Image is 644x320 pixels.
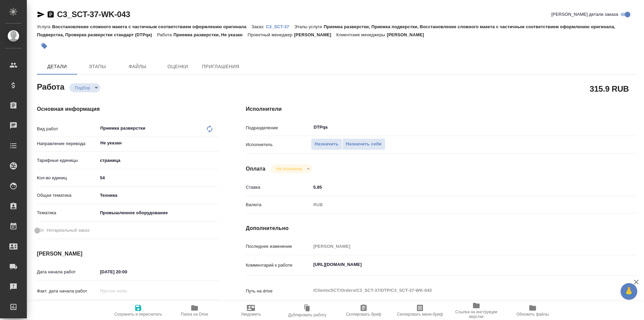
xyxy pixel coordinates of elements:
span: Уведомить [241,312,261,317]
button: 🙏 [621,283,637,300]
button: Подбор [73,85,92,91]
p: Последнее изменение [246,243,311,250]
textarea: [URL][DOMAIN_NAME] [311,259,604,270]
p: Услуга [37,24,52,29]
p: Подразделение [246,125,311,131]
span: Приглашения [202,62,239,71]
span: Назначить [315,140,338,148]
div: Подбор [271,164,312,173]
button: Уведомить [223,301,279,320]
p: Факт. дата начала работ [37,288,98,294]
button: Не оплачена [274,166,304,172]
button: Обновить файлы [504,301,561,320]
input: ✎ Введи что-нибудь [98,267,156,277]
h2: 315.9 RUB [590,83,629,94]
span: Скопировать мини-бриф [397,312,443,317]
h4: [PERSON_NAME] [37,250,219,258]
button: Добавить тэг [37,39,52,53]
input: ✎ Введи что-нибудь [311,182,604,192]
button: Назначить [311,138,342,150]
p: Дата начала работ [37,269,98,275]
p: Приемка разверстки, Не указан [173,32,248,37]
span: Этапы [81,62,113,71]
div: Промышленное оборудование [98,207,219,219]
span: Скопировать бриф [346,312,381,317]
p: Этапы услуги [294,24,324,29]
button: Скопировать мини-бриф [392,301,448,320]
textarea: /Clients/SCT/Orders/C3_SCT-37/DTP/C3_SCT-37-WK-043 [311,285,604,296]
h4: Исполнители [246,105,637,113]
h4: Дополнительно [246,224,637,232]
span: Ссылка на инструкции верстки [452,310,500,319]
span: Дублировать работу [288,313,326,317]
a: C3_SCT-37 [266,24,294,29]
h4: Оплата [246,165,266,173]
button: Назначить себя [342,138,385,150]
span: Файлы [121,62,154,71]
span: Обновить файлы [517,312,549,317]
p: Клиентские менеджеры [336,32,387,37]
p: [PERSON_NAME] [294,32,336,37]
span: [PERSON_NAME] детали заказа [551,11,618,18]
div: Подбор [69,83,100,92]
span: 🙏 [623,284,635,299]
div: Техника [98,190,219,201]
input: Пустое поле [98,286,156,296]
span: Папка на Drive [181,312,208,317]
p: Восстановление сложного макета с частичным соответствием оформлению оригинала [52,24,251,29]
p: Кол-во единиц [37,175,98,181]
button: Папка на Drive [166,301,223,320]
p: [PERSON_NAME] [387,32,429,37]
button: Open [215,142,217,144]
div: RUB [311,199,604,211]
span: Детали [41,62,73,71]
h4: Основная информация [37,105,219,113]
button: Дублировать работу [279,301,335,320]
span: Нотариальный заказ [47,227,89,234]
span: Назначить себя [346,140,381,148]
p: Тематика [37,210,98,216]
p: Исполнитель [246,141,311,148]
p: Вид работ [37,126,98,132]
div: страница [98,155,219,166]
h2: Работа [37,80,64,92]
p: Валюта [246,201,311,208]
p: Проектный менеджер [248,32,294,37]
span: Оценки [162,62,194,71]
p: Путь на drive [246,288,311,294]
input: Пустое поле [311,241,604,251]
p: Комментарий к работе [246,262,311,269]
p: Направление перевода [37,140,98,147]
button: Ссылка на инструкции верстки [448,301,504,320]
span: Сохранить и пересчитать [114,312,162,317]
p: Ставка [246,184,311,191]
input: ✎ Введи что-нибудь [98,173,219,183]
p: Приемка разверстки, Приемка подверстки, Восстановление сложного макета с частичным соответствием ... [37,24,615,37]
button: Скопировать ссылку [47,10,55,18]
button: Open [600,127,602,128]
button: Сохранить и пересчитать [110,301,166,320]
p: Тарифные единицы [37,157,98,164]
p: Работа [157,32,173,37]
a: C3_SCT-37-WK-043 [57,10,130,19]
button: Скопировать бриф [335,301,392,320]
p: Общая тематика [37,192,98,199]
button: Скопировать ссылку для ЯМессенджера [37,10,45,18]
p: Заказ: [252,24,266,29]
p: C3_SCT-37 [266,24,294,29]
